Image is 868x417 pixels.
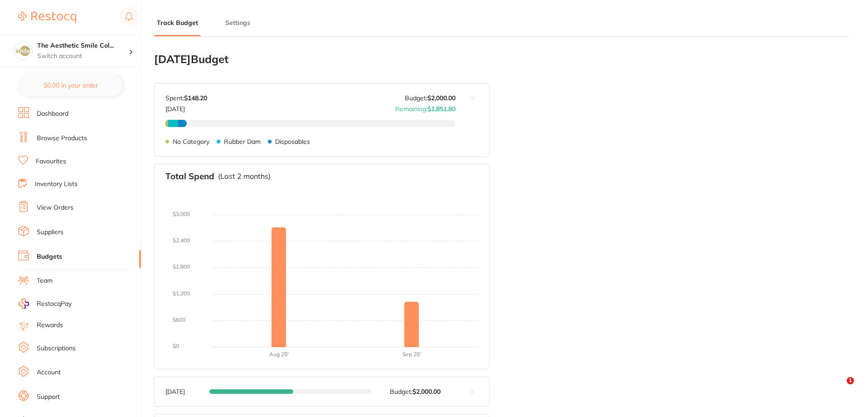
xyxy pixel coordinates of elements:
[37,368,61,377] a: Account
[36,157,66,166] a: Favourites
[427,94,456,102] strong: $2,000.00
[275,138,310,145] p: Disposables
[184,94,207,102] strong: $148.20
[412,388,441,396] strong: $2,000.00
[37,344,76,353] a: Subscriptions
[18,299,72,309] a: RestocqPay
[154,19,201,27] button: Track Budget
[14,42,32,60] img: The Aesthetic Smile Collective
[37,321,63,330] a: Rewards
[37,41,129,50] h4: The Aesthetic Smile Collective
[390,388,441,395] p: Budget:
[18,7,76,28] a: Restocq Logo
[405,94,456,102] p: Budget:
[37,299,72,309] span: RestocqPay
[224,138,261,145] p: Rubber Dam
[165,94,207,102] p: Spent:
[165,172,214,182] h3: Total Spend
[427,105,456,113] strong: $1,851.80
[37,276,53,285] a: Team
[18,12,76,23] img: Restocq Logo
[35,180,78,189] a: Inventory Lists
[37,52,129,61] p: Switch account
[37,203,73,212] a: View Orders
[173,138,209,145] p: No Category
[165,102,207,113] p: [DATE]
[37,134,87,143] a: Browse Products
[218,172,271,180] p: (Last 2 months)
[37,109,68,118] a: Dashboard
[828,377,850,399] iframe: Intercom live chat
[37,392,60,402] a: Support
[18,74,123,96] button: $0.00 in your order
[223,19,253,27] button: Settings
[395,102,456,113] p: Remaining:
[37,228,63,237] a: Suppliers
[37,252,62,261] a: Budgets
[154,53,490,66] h2: [DATE] Budget
[165,388,206,395] p: [DATE]
[847,377,854,384] span: 1
[18,299,29,309] img: RestocqPay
